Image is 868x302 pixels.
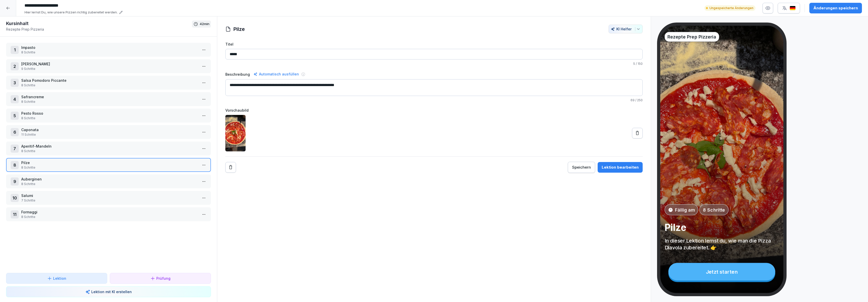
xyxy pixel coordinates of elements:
[6,142,211,155] div: 7Aperitif-Mandeln8 Schritte
[21,182,198,186] p: 8 Schritte
[21,215,198,219] p: 8 Schritte
[21,94,198,99] p: Safrancreme
[25,10,118,15] p: Hier lernst Du, wie unsere Pizzen richtig zubereitet werden.
[21,149,198,153] p: 8 Schritte
[568,162,595,173] button: Speichern
[809,3,862,13] button: Änderungen speichern
[21,165,198,170] p: 8 Schritte
[11,194,19,202] div: 10
[11,62,19,70] div: 2
[6,174,211,188] div: 9Auberginen8 Schritte
[21,144,198,149] p: Aperitif-Mandeln
[11,95,19,103] div: 4
[225,62,643,66] p: / 150
[225,42,643,47] label: Titel
[6,109,211,123] div: 5Pesto Rosso8 Schritte
[200,22,209,27] p: 42 min
[6,158,211,172] div: 8Pilze8 Schritte
[6,59,211,73] div: 2[PERSON_NAME]9 Schritte
[6,92,211,106] div: 4Safrancreme8 Schritte
[225,98,643,103] p: / 250
[6,125,211,139] div: 6Caponata11 Schritte
[572,165,591,170] div: Speichern
[11,210,19,218] div: 11
[11,46,19,54] div: 1
[11,79,19,87] div: 3
[6,76,211,90] div: 3Salsa Pomodoro Piccante8 Schritte
[156,276,170,281] p: Prüfung
[11,128,19,136] div: 6
[91,289,132,294] p: Lektion mit KI erstellen
[675,206,695,213] p: Fällig am
[252,71,300,77] div: Automatisch ausfüllen
[665,222,779,233] p: Pilze
[6,43,211,57] div: 1Impasto8 Schritte
[21,111,198,116] p: Pesto Rosso
[6,207,211,221] div: 11Formaggi8 Schritte
[6,273,107,284] button: Lektion
[667,33,716,40] p: Rezepte Prep Pizzeria
[21,83,198,88] p: 8 Schritte
[813,5,858,11] div: Änderungen speichern
[225,108,643,113] label: Vorschaubild
[11,161,19,169] div: 8
[11,112,19,120] div: 5
[21,209,198,215] p: Formaggi
[21,61,198,67] p: [PERSON_NAME]
[21,127,198,132] p: Caponata
[21,50,198,55] p: 8 Schritte
[21,176,198,182] p: Auberginen
[631,98,635,102] span: 69
[668,263,775,280] div: Jetzt starten
[598,162,643,173] button: Lektion bearbeiten
[225,162,236,173] button: Remove
[6,27,192,32] p: Rezepte Prep Pizzeria
[21,45,198,50] p: Impasto
[225,72,250,77] label: Beschreibung
[611,27,640,31] div: KI Helfer
[21,99,198,104] p: 8 Schritte
[6,191,211,205] div: 10Salumi7 Schritte
[6,286,211,297] button: Lektion mit KI erstellen
[11,177,19,186] div: 9
[53,276,66,281] p: Lektion
[633,62,635,66] span: 5
[602,165,639,170] div: Lektion bearbeiten
[703,206,725,213] p: 8 Schritte
[233,25,245,33] h1: Pilze
[790,6,796,11] img: de.svg
[21,116,198,120] p: 8 Schritte
[21,193,198,198] p: Salumi
[21,78,198,83] p: Salsa Pomodoro Piccante
[609,25,643,33] button: KI Helfer
[110,273,211,284] button: Prüfung
[21,132,198,137] p: 11 Schritte
[11,145,19,153] div: 7
[665,237,779,251] p: In dieser Lektion lernst du, wie man die Pizza Diavola zubereitet. 👉
[21,198,198,203] p: 7 Schritte
[709,6,753,10] p: Ungespeicherte Änderungen
[21,67,198,71] p: 9 Schritte
[6,21,192,27] h1: Kursinhalt
[21,160,198,165] p: Pilze
[225,115,246,151] img: qdxfo2axui99ryxzswjusx8p.png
